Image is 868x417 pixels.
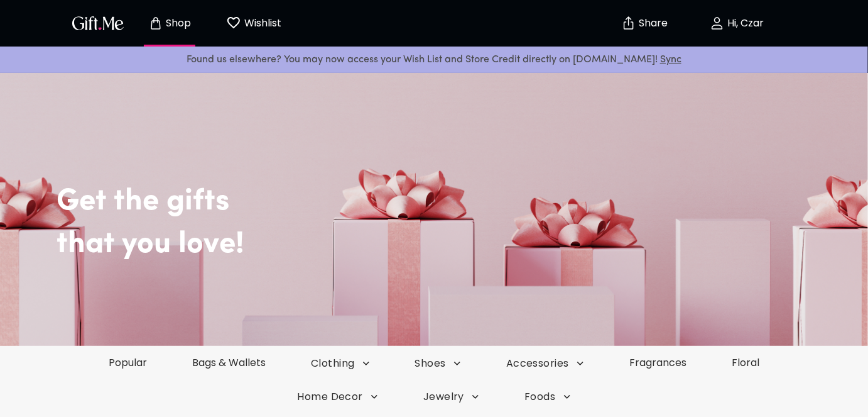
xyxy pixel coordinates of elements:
span: Shoes [415,357,461,370]
img: GiftMe Logo [70,14,126,32]
button: Hi, Czar [674,3,800,43]
p: Hi, Czar [725,18,764,29]
span: Home Decor [297,390,378,404]
a: Fragrances [607,355,709,370]
p: Shop [163,18,192,29]
a: Bags & Wallets [170,355,288,370]
h2: that you love! [57,226,868,263]
p: Found us elsewhere? You may now access your Wish List and Store Credit directly on [DOMAIN_NAME]! [10,52,858,68]
p: Wishlist [241,15,281,31]
a: Sync [660,55,681,65]
button: GiftMe Logo [68,16,127,31]
button: Store page [135,3,204,43]
img: secure [621,16,636,31]
button: Shoes [393,357,484,370]
span: Clothing [311,357,370,370]
button: Clothing [288,357,393,370]
a: Popular [86,355,170,370]
a: Floral [709,355,782,370]
span: Foods [524,390,570,404]
button: Wishlist page [219,3,288,43]
span: Jewelry [423,390,479,404]
button: Foods [502,390,593,404]
button: Accessories [484,357,607,370]
button: Home Decor [274,390,401,404]
p: Share [636,18,668,29]
h2: Get the gifts [57,146,868,220]
button: Jewelry [401,390,502,404]
button: Share [622,1,666,45]
span: Accessories [506,357,584,370]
